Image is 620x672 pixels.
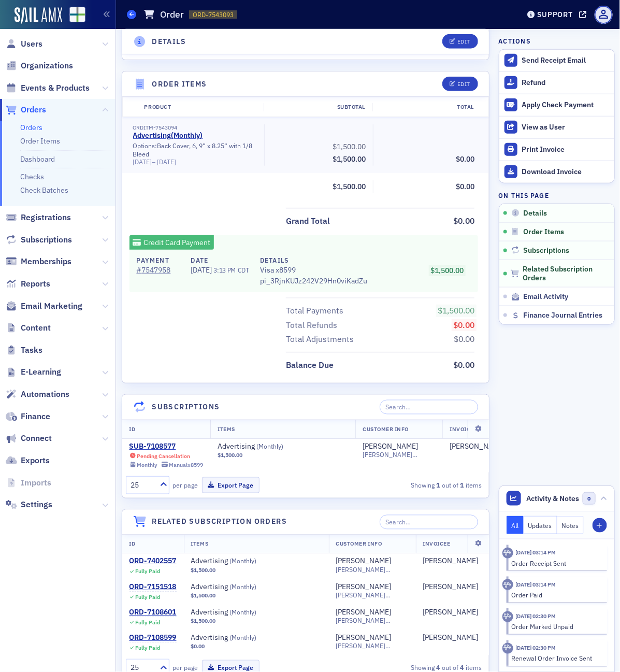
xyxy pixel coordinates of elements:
[191,557,322,566] span: Advertising
[336,540,382,548] span: Customer Info
[129,235,214,250] div: Credit Card Payment
[363,442,418,452] a: [PERSON_NAME]
[191,557,322,566] a: Advertising (Monthly)
[537,10,573,19] div: Support
[450,442,515,452] span: Lori Newcomer
[507,516,524,534] button: All
[423,557,479,566] a: [PERSON_NAME]
[423,634,479,643] a: [PERSON_NAME]
[370,480,482,490] div: Showing out of items
[133,158,152,166] span: [DATE]
[423,634,488,643] span: Lori Newcomer
[6,322,51,334] a: Content
[20,154,55,164] a: Dashboard
[191,583,322,592] span: Advertising
[20,172,44,181] a: Checks
[511,654,600,663] div: Renewal Order Invoice Sent
[363,451,435,459] span: [PERSON_NAME][EMAIL_ADDRESS][DOMAIN_NAME]
[6,411,50,422] a: Finance
[15,7,62,24] img: SailAMX
[456,182,474,191] span: $0.00
[502,643,513,654] div: Activity
[336,617,409,625] span: [PERSON_NAME][EMAIL_ADDRESS][DOMAIN_NAME]
[423,583,479,592] a: [PERSON_NAME]
[218,442,348,452] a: Advertising (Monthly)
[20,185,68,195] a: Check Batches
[286,215,334,227] span: Grand Total
[191,255,249,265] h4: Date
[6,256,71,267] a: Memberships
[336,634,392,643] a: [PERSON_NAME]
[152,402,220,413] h4: Subscriptions
[524,516,557,534] button: Updates
[191,634,322,643] a: Advertising (Monthly)
[595,6,613,24] span: Profile
[286,305,343,317] div: Total Payments
[502,548,513,559] div: Activity
[372,103,481,111] div: Total
[6,389,69,400] a: Automations
[435,480,442,490] strong: 1
[133,131,203,140] a: Advertising(Monthly)
[256,442,283,451] span: ( Monthly )
[286,333,357,346] span: Total Adjustments
[363,426,409,433] span: Customer Info
[502,579,513,590] div: Activity
[21,433,52,444] span: Connect
[502,611,513,622] div: Activity
[129,608,177,618] div: ORD-7108601
[450,426,477,433] span: Invoicee
[499,116,614,138] button: View as User
[191,567,216,574] span: $1,500.00
[152,517,287,527] h4: Related Subscription Orders
[152,79,207,90] h4: Order Items
[423,608,488,618] span: Lori Newcomer
[336,642,409,650] span: [PERSON_NAME][EMAIL_ADDRESS][DOMAIN_NAME]
[129,557,177,566] div: ORD-7402557
[524,209,547,218] span: Details
[135,568,160,575] div: Fully Paid
[21,389,69,400] span: Automations
[286,333,354,346] div: Total Adjustments
[336,583,392,592] a: [PERSON_NAME]
[438,305,474,316] span: $1,500.00
[6,433,52,444] a: Connect
[286,319,341,332] span: Total Refunds
[21,455,50,466] span: Exports
[336,592,409,599] span: [PERSON_NAME][EMAIL_ADDRESS][DOMAIN_NAME]
[137,103,264,111] div: Product
[135,594,160,601] div: Fully Paid
[21,366,61,378] span: E-Learning
[423,608,479,618] div: [PERSON_NAME]
[511,559,600,568] div: Order Receipt Sent
[20,123,42,132] a: Orders
[6,278,50,290] a: Reports
[333,154,366,164] span: $1,500.00
[522,145,609,154] div: Print Invoice
[522,78,609,88] div: Refund
[137,265,180,276] a: #7547958
[524,227,565,237] span: Order Items
[423,557,488,566] span: Lori Newcomer
[333,142,366,151] span: $1,500.00
[6,366,61,378] a: E-Learning
[423,583,488,592] span: Lori Newcomer
[453,216,474,226] span: $0.00
[430,266,464,275] span: $1,500.00
[264,103,372,111] div: Subtotal
[526,493,579,504] span: Activity & Notes
[336,557,392,566] div: [PERSON_NAME]
[524,311,603,320] span: Finance Journal Entries
[260,255,367,265] h4: Details
[133,124,257,131] div: ORDITM-7543094
[522,167,609,177] div: Download Invoice
[450,442,505,452] div: [PERSON_NAME]
[21,301,82,312] span: Email Marketing
[516,581,556,588] time: 7/11/2025 03:14 PM
[516,612,556,620] time: 7/7/2025 02:30 PM
[129,540,136,548] span: ID
[230,583,257,591] span: ( Monthly )
[21,411,50,422] span: Finance
[135,645,160,652] div: Fully Paid
[499,191,615,200] h4: On this page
